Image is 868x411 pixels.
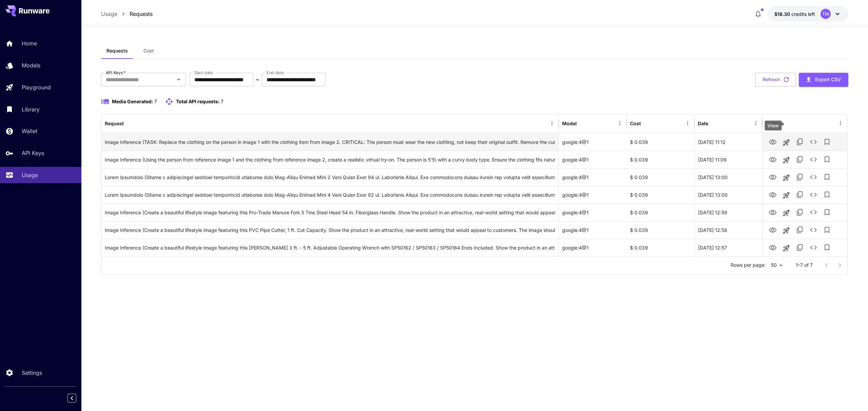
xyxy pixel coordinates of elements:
[22,171,38,179] p: Usage
[780,171,793,185] button: Launch in playground
[577,118,587,128] button: Sort
[807,205,820,219] button: See details
[774,10,815,18] div: $18.2962
[820,223,834,237] button: Add to library
[793,170,807,184] button: Copy TaskUUID
[766,240,780,254] button: View
[799,73,848,87] button: Export CSV
[627,221,694,239] div: $ 0.039
[683,118,692,128] button: Menu
[755,73,796,87] button: Refresh
[780,153,793,167] button: Launch in playground
[176,99,220,104] span: Total API requests:
[105,151,555,168] div: Click to copy prompt
[807,188,820,201] button: See details
[694,203,762,221] div: 22 Sep, 2025 12:59
[67,394,76,403] button: Collapse sidebar
[22,369,42,377] p: Settings
[694,221,762,239] div: 22 Sep, 2025 12:58
[694,239,762,256] div: 22 Sep, 2025 12:57
[820,135,834,149] button: Add to library
[101,10,117,18] a: Usage
[630,121,641,126] div: Cost
[221,99,223,104] span: 7
[780,206,793,220] button: Launch in playground
[627,151,694,168] div: $ 0.039
[766,170,780,184] button: View
[766,223,780,237] button: View
[766,205,780,219] button: View
[22,39,37,47] p: Home
[106,70,125,75] label: API Keys
[820,153,834,166] button: Add to library
[174,75,183,84] button: Open
[780,136,793,149] button: Launch in playground
[698,121,708,126] div: Date
[766,135,780,149] button: View
[766,152,780,166] button: View
[559,133,627,151] div: google:4@1
[615,118,625,128] button: Menu
[143,48,154,54] span: Cost
[694,168,762,186] div: 22 Sep, 2025 13:00
[105,121,124,126] div: Request
[793,153,807,166] button: Copy TaskUUID
[791,11,815,17] span: credits left
[627,168,694,186] div: $ 0.039
[105,169,555,186] div: Click to copy prompt
[112,99,153,104] span: Media Generated:
[105,186,555,203] div: Click to copy prompt
[194,70,213,75] label: Start date
[820,170,834,184] button: Add to library
[105,204,555,221] div: Click to copy prompt
[780,224,793,237] button: Launch in playground
[559,203,627,221] div: google:4@1
[73,392,81,404] div: Collapse sidebar
[101,10,153,18] nav: breadcrumb
[796,262,813,268] p: 1–7 of 7
[780,241,793,255] button: Launch in playground
[820,241,834,254] button: Add to library
[22,61,40,69] p: Models
[559,186,627,203] div: google:4@1
[793,223,807,237] button: Copy TaskUUID
[105,239,555,256] div: Click to copy prompt
[627,239,694,256] div: $ 0.039
[820,205,834,219] button: Add to library
[694,151,762,168] div: 26 Sep, 2025 11:09
[766,188,780,201] button: View
[547,118,557,128] button: Menu
[256,75,259,84] p: ~
[562,121,577,126] div: Model
[807,170,820,184] button: See details
[22,127,37,135] p: Wallet
[130,10,153,18] a: Requests
[559,151,627,168] div: google:4@1
[793,241,807,254] button: Copy TaskUUID
[768,260,785,270] div: 50
[731,262,766,268] p: Rows per page:
[694,186,762,203] div: 22 Sep, 2025 13:00
[559,239,627,256] div: google:4@1
[22,105,40,113] p: Library
[559,221,627,239] div: google:4@1
[22,149,44,157] p: API Keys
[709,118,718,128] button: Sort
[105,221,555,239] div: Click to copy prompt
[793,205,807,219] button: Copy TaskUUID
[821,9,831,19] div: TM
[559,168,627,186] div: google:4@1
[627,203,694,221] div: $ 0.039
[751,118,761,128] button: Menu
[627,186,694,203] div: $ 0.039
[807,135,820,149] button: See details
[267,70,283,75] label: End date
[642,118,651,128] button: Sort
[124,118,134,128] button: Sort
[627,133,694,151] div: $ 0.039
[793,188,807,201] button: Copy TaskUUID
[154,99,157,104] span: 7
[820,188,834,201] button: Add to library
